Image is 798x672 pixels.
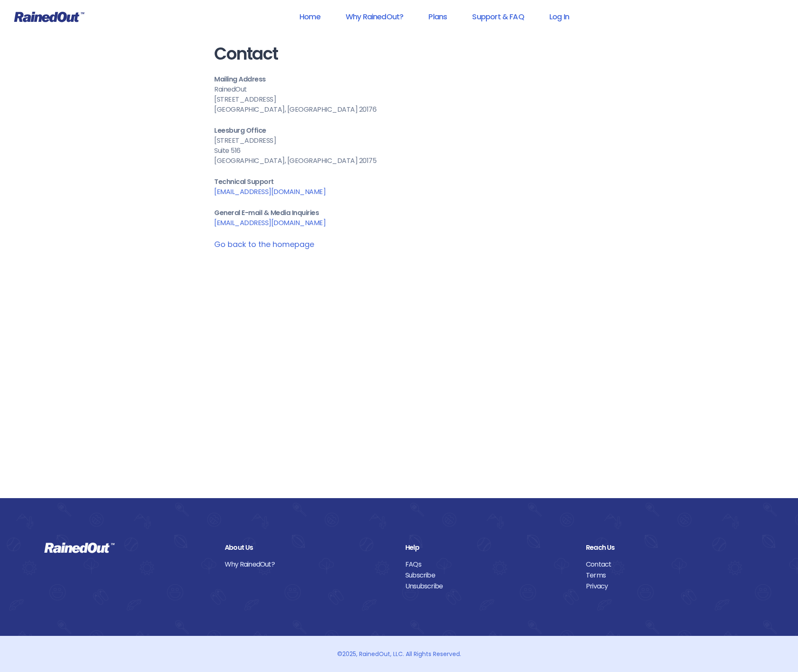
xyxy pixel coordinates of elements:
[225,559,393,570] a: Why RainedOut?
[586,581,754,592] a: Privacy
[214,74,266,84] b: Mailing Address
[405,581,573,592] a: Unsubscribe
[538,7,580,26] a: Log In
[586,559,754,570] a: Contact
[335,7,415,26] a: Why RainedOut?
[214,45,584,63] h1: Contact
[214,218,325,228] a: [EMAIL_ADDRESS][DOMAIN_NAME]
[214,146,584,156] div: Suite 516
[214,239,314,249] a: Go back to the homepage
[417,7,458,26] a: Plans
[214,156,584,166] div: [GEOGRAPHIC_DATA], [GEOGRAPHIC_DATA] 20175
[586,542,754,553] div: Reach Us
[586,570,754,581] a: Terms
[214,126,266,135] b: Leesburg Office
[461,7,535,26] a: Support & FAQ
[214,187,325,197] a: [EMAIL_ADDRESS][DOMAIN_NAME]
[225,542,393,553] div: About Us
[405,542,573,553] div: Help
[289,7,331,26] a: Home
[214,136,584,146] div: [STREET_ADDRESS]
[405,570,573,581] a: Subscribe
[214,177,274,186] b: Technical Support
[405,559,573,570] a: FAQs
[214,105,584,115] div: [GEOGRAPHIC_DATA], [GEOGRAPHIC_DATA] 20176
[214,84,584,94] div: RainedOut
[214,94,584,105] div: [STREET_ADDRESS]
[214,208,319,218] b: General E-mail & Media Inquiries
